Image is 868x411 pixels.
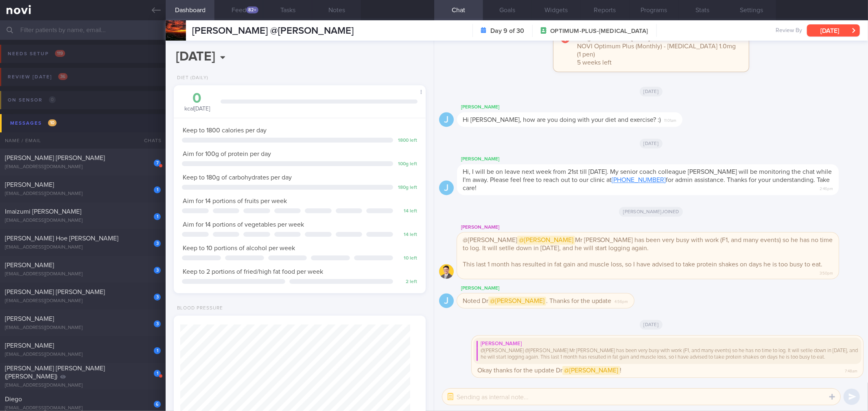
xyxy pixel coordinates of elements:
div: J [439,112,454,128]
div: [PERSON_NAME] [457,223,863,233]
div: [EMAIL_ADDRESS][DOMAIN_NAME] [5,325,161,331]
span: Okay thanks for the update Dr ! [477,366,622,375]
span: Diego [5,396,22,402]
div: 1 [154,347,161,354]
span: [DATE] [640,87,663,97]
div: 7 [154,160,161,167]
div: [EMAIL_ADDRESS][DOMAIN_NAME] [5,218,161,224]
span: 36 [58,73,68,80]
span: [PERSON_NAME] Hoe [PERSON_NAME] [5,235,118,242]
div: 1 [154,186,161,193]
div: [EMAIL_ADDRESS][DOMAIN_NAME] [5,271,161,277]
span: Keep to 1800 calories per day [183,127,267,134]
div: 3 [154,320,161,327]
span: Review By [776,27,802,35]
span: [DATE] [640,320,663,330]
span: 5 weeks left [577,60,612,66]
span: Imaizumi [PERSON_NAME] [5,208,81,215]
div: 1800 left [397,138,418,144]
div: 180 g left [397,185,418,191]
div: Messages [8,118,59,129]
div: 14 left [397,232,418,238]
span: [PERSON_NAME] [5,182,54,188]
span: OPTIMUM-PLUS-[MEDICAL_DATA] [550,27,648,35]
span: Hi, I will be on leave next week from 21st till [DATE]. My senior coach colleague [PERSON_NAME] w... [463,169,832,192]
span: NOVI Optimum Plus (Monthly) - [MEDICAL_DATA] 1.0mg (1 pen) [577,43,736,58]
span: Noted Dr . Thanks for the update [463,297,612,306]
div: 100 g left [397,161,418,167]
div: Review [DATE] [6,71,70,82]
span: [PERSON_NAME] [PERSON_NAME] ([PERSON_NAME]) [5,365,105,380]
span: Keep to 10 portions of alcohol per week [183,245,295,251]
div: [PERSON_NAME] [457,103,707,112]
span: Aim for 14 portions of vegetables per week [183,221,304,228]
div: J [439,294,454,309]
div: kcal [DATE] [182,91,212,113]
div: @[PERSON_NAME] @[PERSON_NAME] Mr [PERSON_NAME] has been very busy with work (F1, and many events)... [477,348,858,361]
div: 10 left [397,255,418,262]
span: 4:56pm [615,297,628,305]
a: [PHONE_NUMBER] [612,177,666,184]
button: [DATE] [807,24,860,37]
div: Diet (Daily) [174,75,208,81]
div: [EMAIL_ADDRESS][DOMAIN_NAME] [5,383,161,389]
span: 119 [55,50,65,57]
span: Hi [PERSON_NAME], how are you doing with your diet and exercise? :) [463,117,661,123]
span: [PERSON_NAME] [5,262,54,268]
div: [EMAIL_ADDRESS][DOMAIN_NAME] [5,352,161,358]
span: @[PERSON_NAME] Mr [PERSON_NAME] has been very busy with work (F1, and many events) so he has no t... [463,236,833,252]
span: [PERSON_NAME] [5,342,54,349]
span: @[PERSON_NAME] [517,236,575,245]
div: [EMAIL_ADDRESS][DOMAIN_NAME] [5,298,161,304]
div: 14 left [397,208,418,214]
span: Keep to 180g of carbohydrates per day [183,174,292,181]
div: 82+ [246,6,258,13]
strong: Day 9 of 30 [490,27,524,35]
span: Aim for 14 portions of fruits per week [183,198,287,204]
div: [PERSON_NAME] [457,155,863,164]
div: Needs setup [6,48,67,59]
span: [PERSON_NAME] [5,316,54,322]
div: Blood Pressure [174,305,223,311]
span: [PERSON_NAME] joined [619,207,683,217]
div: [EMAIL_ADDRESS][DOMAIN_NAME] [5,164,161,170]
div: 1 [154,370,161,377]
div: [EMAIL_ADDRESS][DOMAIN_NAME] [5,191,161,197]
span: @[PERSON_NAME] [488,297,546,306]
div: 1 [154,213,161,220]
div: 0 [182,91,212,106]
span: 2:46pm [820,184,833,192]
span: 0 [49,96,56,103]
div: [PERSON_NAME] [457,284,658,294]
div: [PERSON_NAME] [477,341,858,348]
span: 7:48am [845,367,857,374]
span: [PERSON_NAME] [PERSON_NAME] [5,155,105,161]
span: [PERSON_NAME] @[PERSON_NAME] [192,26,354,36]
span: Keep to 2 portions of fried/high fat food per week [183,268,323,275]
div: [EMAIL_ADDRESS][DOMAIN_NAME] [5,244,161,251]
span: This last 1 month has resulted in fat gain and muscle loss, so I have advised to take protein sha... [463,262,823,268]
div: 3 [154,240,161,247]
span: [PERSON_NAME] [PERSON_NAME] [5,289,105,295]
div: Chats [133,132,166,149]
span: [DATE] [640,139,663,149]
div: 6 [154,401,161,408]
div: 2 left [397,279,418,285]
span: Aim for 100g of protein per day [183,151,271,157]
span: 10 [48,119,57,126]
span: 3:50pm [820,269,833,277]
span: 11:01am [665,116,677,124]
div: J [439,181,454,196]
span: @[PERSON_NAME] [562,366,620,375]
div: 3 [154,294,161,301]
div: On sensor [6,95,58,106]
div: 3 [154,267,161,274]
strong: Program resumed [DATE] [577,35,650,42]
